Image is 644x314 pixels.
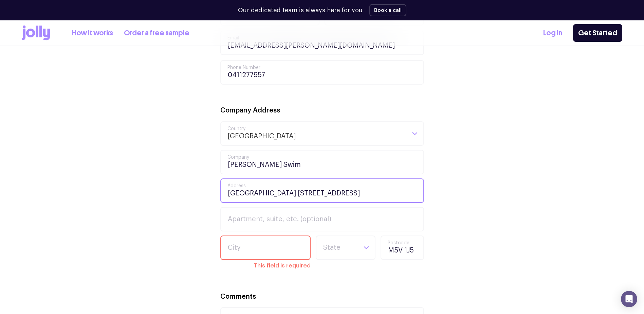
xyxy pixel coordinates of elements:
[573,24,622,42] a: Get Started
[543,28,562,39] a: Log In
[369,4,406,16] button: Book a call
[316,235,375,260] div: Search for option
[296,122,406,145] input: Search for option
[72,28,113,39] a: How it works
[220,121,424,146] div: Search for option
[220,292,256,302] label: Comments
[220,106,280,116] label: Company Address
[227,122,296,145] span: [GEOGRAPHIC_DATA]
[621,291,637,307] div: Open Intercom Messenger
[323,236,357,259] input: Search for option
[124,28,189,39] a: Order a free sample
[238,6,363,15] p: Our dedicated team is always here for you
